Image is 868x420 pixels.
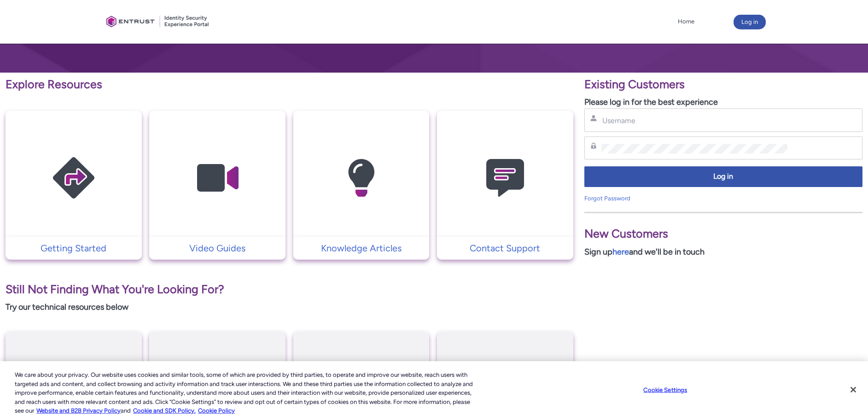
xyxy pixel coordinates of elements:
p: Still Not Finding What You're Looking For? [6,281,573,298]
a: Cookie Policy [198,407,235,414]
a: Forgot Password [584,195,630,202]
a: Knowledge Articles [293,241,430,255]
p: Knowledge Articles [298,241,425,255]
p: Please log in for the best experience [584,96,862,108]
p: Contact Support [442,241,569,255]
input: Username [601,116,788,125]
span: Log in [590,171,856,182]
a: Getting Started [6,241,142,255]
p: Sign up and we'll be in touch [584,246,862,258]
p: Getting Started [10,241,137,255]
button: Log in [734,15,766,29]
a: Video Guides [149,241,285,255]
p: New Customers [584,225,862,243]
button: Log in [584,166,862,187]
p: Existing Customers [584,76,862,93]
button: Cookie Settings [636,381,694,399]
img: Getting Started [30,129,117,227]
a: Home [676,15,697,28]
p: Explore Resources [6,76,573,93]
img: Knowledge Articles [317,129,405,227]
a: Contact Support [437,241,573,255]
p: Video Guides [154,241,281,255]
button: Close [843,380,863,400]
a: Cookie and SDK Policy. [133,407,196,414]
img: Video Guides [174,129,261,227]
a: More information about our cookie policy., opens in a new tab [36,407,121,414]
p: Try our technical resources below [6,301,573,313]
div: We care about your privacy. Our website uses cookies and similar tools, some of which are provide... [15,370,478,415]
img: Contact Support [461,129,549,227]
a: here [612,247,629,257]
